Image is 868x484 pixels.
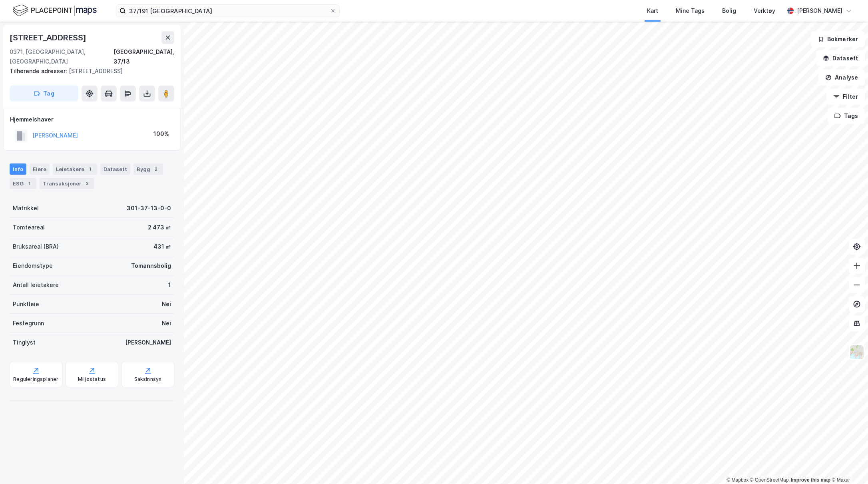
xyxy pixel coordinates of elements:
div: Festegrunn [13,319,44,328]
div: [STREET_ADDRESS] [10,66,168,76]
button: Filter [826,89,865,105]
div: Tomteareal [13,223,45,232]
img: logo.f888ab2527a4732fd821a326f86c7f29.svg [13,4,97,18]
div: Reguleringsplaner [13,376,58,382]
button: Analyse [818,70,865,86]
div: Leietakere [53,163,97,175]
div: Eiere [30,163,50,175]
div: Kart [647,6,658,16]
div: Punktleie [13,299,39,309]
div: [STREET_ADDRESS] [10,31,88,44]
input: Søk på adresse, matrikkel, gårdeiere, leietakere eller personer [126,5,330,17]
button: Datasett [816,50,865,66]
div: Miljøstatus [78,376,106,382]
div: Bruksareal (BRA) [13,242,59,251]
div: Verktøy [754,6,775,16]
div: Info [10,163,26,175]
div: Bygg [133,163,163,175]
div: Nei [162,319,171,328]
div: ESG [10,178,36,189]
div: 1 [86,165,94,173]
img: Z [849,345,864,360]
div: Tinglyst [13,338,36,347]
div: 1 [25,179,33,187]
div: Eiendomstype [13,261,53,271]
div: [PERSON_NAME] [797,6,842,16]
div: Hjemmelshaver [10,115,174,124]
button: Tag [10,86,78,102]
div: Datasett [100,163,130,175]
div: Bolig [722,6,736,16]
div: 100% [153,129,169,139]
div: Transaksjoner [40,178,94,189]
button: Bokmerker [811,31,865,47]
div: Nei [162,299,171,309]
div: 3 [83,179,91,187]
div: Kontrollprogram for chat [828,446,868,484]
a: OpenStreetMap [750,477,789,483]
div: 431 ㎡ [153,242,171,251]
a: Mapbox [727,477,749,483]
div: 2 473 ㎡ [148,223,171,232]
div: [PERSON_NAME] [125,338,171,347]
span: Tilhørende adresser: [10,68,69,74]
div: 0371, [GEOGRAPHIC_DATA], [GEOGRAPHIC_DATA] [10,47,113,66]
div: [GEOGRAPHIC_DATA], 37/13 [113,47,174,66]
div: Matrikkel [13,203,39,213]
div: 1 [168,280,171,290]
a: Improve this map [791,477,830,483]
div: 301-37-13-0-0 [127,203,171,213]
div: Antall leietakere [13,280,59,290]
div: Saksinnsyn [134,376,162,382]
div: Mine Tags [676,6,705,16]
div: 2 [152,165,160,173]
iframe: Chat Widget [828,446,868,484]
button: Tags [828,108,865,124]
div: Tomannsbolig [131,261,171,271]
